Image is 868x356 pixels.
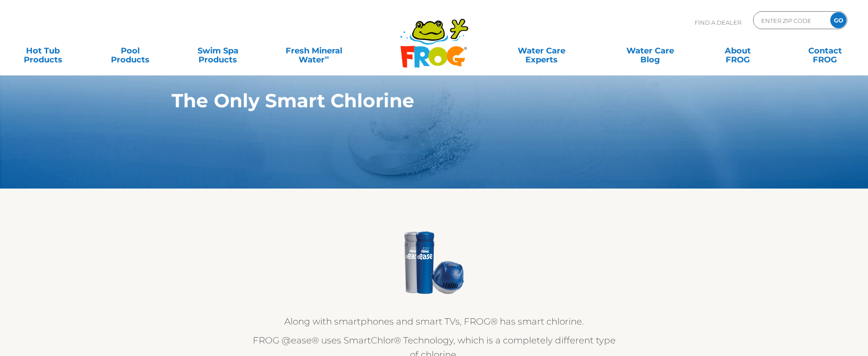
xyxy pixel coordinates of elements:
[9,42,77,60] a: Hot TubProducts
[172,90,655,111] h1: The Only Smart Chlorine
[616,42,684,60] a: Water CareBlog
[486,42,597,60] a: Water CareExperts
[704,42,771,60] a: AboutFROG
[184,42,251,60] a: Swim SpaProducts
[695,11,741,34] p: Find A Dealer
[325,53,329,61] sup: ∞
[271,42,356,60] a: Fresh MineralWater∞
[791,42,859,60] a: ContactFROG
[401,229,468,296] img: @ease & Inline
[760,14,821,27] input: Zip Code Form
[97,42,164,60] a: PoolProducts
[830,12,846,28] input: GO
[250,314,618,329] p: Along with smartphones and smart TVs, FROG® has smart chlorine.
